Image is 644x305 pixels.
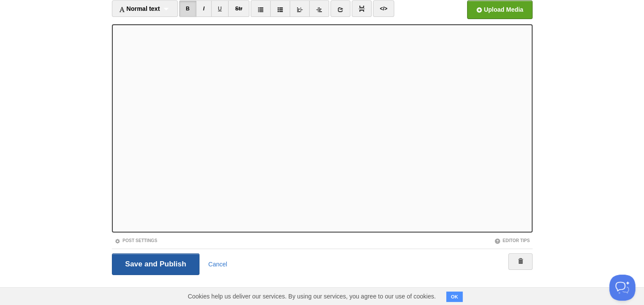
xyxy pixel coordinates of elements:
a: Editor Tips [494,238,530,243]
a: Str [228,0,249,17]
a: Post Settings [114,238,157,243]
a: </> [373,0,394,17]
img: pagebreak-icon.png [359,6,365,12]
span: Cookies help us deliver our services. By using our services, you agree to our use of cookies. [179,288,445,305]
span: Normal text [119,5,160,12]
input: Save and Publish [112,253,200,275]
a: Cancel [208,261,227,268]
iframe: Help Scout Beacon - Open [609,275,635,301]
a: I [196,0,211,17]
button: OK [446,292,463,302]
del: Str [235,6,242,12]
a: B [179,0,197,17]
a: U [211,0,229,17]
